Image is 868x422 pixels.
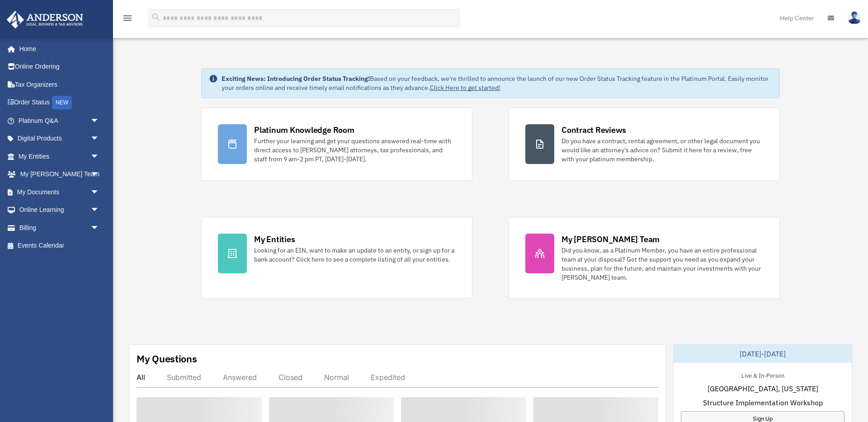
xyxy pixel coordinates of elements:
[222,74,772,92] div: Based on your feedback, we're thrilled to announce the launch of our new Order Status Tracking fe...
[371,373,405,382] div: Expedited
[254,234,295,245] div: My Entities
[6,219,113,237] a: Billingarrow_drop_down
[167,373,201,382] div: Submitted
[122,13,133,23] i: menu
[90,147,108,166] span: arrow_drop_down
[52,96,72,109] div: NEW
[137,373,145,382] div: All
[223,373,257,382] div: Answered
[90,183,108,202] span: arrow_drop_down
[430,84,500,92] a: Click Here to get started!
[561,124,626,136] div: Contract Reviews
[122,16,133,23] a: menu
[734,370,792,380] div: Live & In-Person
[6,58,113,76] a: Online Ordering
[6,75,113,94] a: Tax Organizers
[324,373,349,382] div: Normal
[254,136,456,164] div: Further your learning and get your questions answered real-time with direct access to [PERSON_NAM...
[6,40,108,58] a: Home
[6,183,113,201] a: My Documentsarrow_drop_down
[561,246,763,282] div: Did you know, as a Platinum Member, you have an entire professional team at your disposal? Get th...
[201,108,472,181] a: Platinum Knowledge Room Further your learning and get your questions answered real-time with dire...
[90,219,108,237] span: arrow_drop_down
[151,12,161,22] i: search
[6,94,113,112] a: Order StatusNEW
[674,345,852,363] div: [DATE]-[DATE]
[90,112,108,130] span: arrow_drop_down
[90,130,108,148] span: arrow_drop_down
[848,11,861,24] img: User Pic
[561,234,660,245] div: My [PERSON_NAME] Team
[137,352,197,366] div: My Questions
[6,201,113,219] a: Online Learningarrow_drop_down
[90,201,108,220] span: arrow_drop_down
[509,108,780,181] a: Contract Reviews Do you have a contract, rental agreement, or other legal document you would like...
[201,217,472,299] a: My Entities Looking for an EIN, want to make an update to an entity, or sign up for a bank accoun...
[222,75,370,83] strong: Exciting News: Introducing Order Status Tracking!
[561,136,763,164] div: Do you have a contract, rental agreement, or other legal document you would like an attorney's ad...
[278,373,302,382] div: Closed
[6,112,113,130] a: Platinum Q&Aarrow_drop_down
[6,165,113,183] a: My [PERSON_NAME] Teamarrow_drop_down
[6,130,113,148] a: Digital Productsarrow_drop_down
[4,11,86,28] img: Anderson Advisors Platinum Portal
[254,124,354,136] div: Platinum Knowledge Room
[90,165,108,184] span: arrow_drop_down
[6,237,113,255] a: Events Calendar
[708,383,818,394] span: [GEOGRAPHIC_DATA], [US_STATE]
[703,397,823,408] span: Structure Implementation Workshop
[509,217,780,299] a: My [PERSON_NAME] Team Did you know, as a Platinum Member, you have an entire professional team at...
[6,147,113,165] a: My Entitiesarrow_drop_down
[254,246,456,264] div: Looking for an EIN, want to make an update to an entity, or sign up for a bank account? Click her...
